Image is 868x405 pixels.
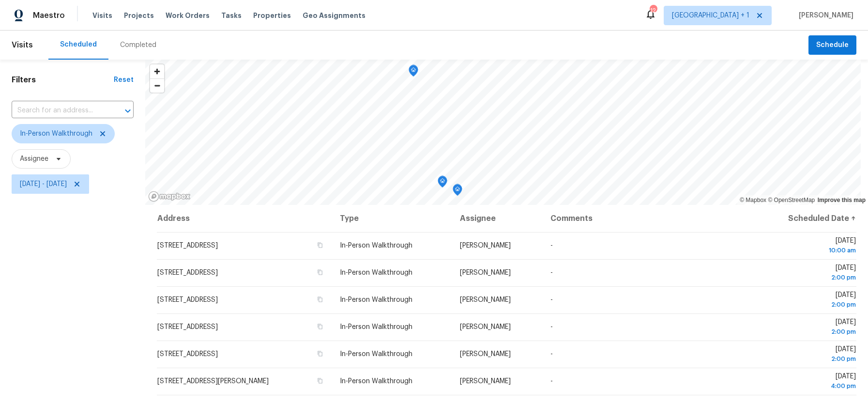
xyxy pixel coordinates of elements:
div: 2:00 pm [761,327,856,337]
th: Comments [543,205,753,232]
button: Copy Address [316,322,324,331]
a: Mapbox homepage [148,191,191,202]
button: Open [121,104,135,118]
div: Reset [114,75,134,85]
button: Copy Address [316,268,324,277]
span: [STREET_ADDRESS] [157,351,218,358]
div: Map marker [438,176,447,191]
button: Zoom out [150,78,164,93]
div: 2:00 pm [761,300,856,310]
span: [STREET_ADDRESS] [157,296,218,303]
span: [DATE] [761,346,856,364]
button: Schedule [808,35,856,55]
button: Copy Address [316,241,324,249]
div: 10:00 am [761,246,856,255]
span: - [550,378,553,385]
button: Copy Address [316,376,324,385]
button: Copy Address [316,295,324,304]
a: OpenStreetMap [768,197,815,203]
span: [PERSON_NAME] [460,269,511,276]
span: Zoom out [150,79,164,93]
span: In-Person Walkthrough [340,269,412,276]
canvas: Map [145,60,861,205]
div: Scheduled [60,40,97,49]
span: [DATE] [761,319,856,337]
span: - [550,269,553,276]
input: Search for an address... [12,103,107,118]
span: [DATE] [761,292,856,310]
span: [DATE] [761,237,856,255]
button: Zoom in [150,64,164,78]
div: Map marker [409,65,418,80]
div: 12 [650,6,656,16]
span: [STREET_ADDRESS] [157,324,218,330]
div: Completed [120,40,156,50]
span: [PERSON_NAME] [795,11,853,20]
span: Visits [92,11,112,20]
th: Type [332,205,452,232]
div: Map marker [453,184,462,199]
span: In-Person Walkthrough [340,351,412,358]
h1: Filters [12,75,114,85]
a: Improve this map [818,197,866,203]
span: [STREET_ADDRESS] [157,269,218,276]
span: Projects [124,11,154,20]
th: Scheduled Date ↑ [753,205,856,232]
span: Assignee [20,154,48,164]
span: [PERSON_NAME] [460,296,511,303]
div: 2:00 pm [761,273,856,282]
span: Schedule [816,39,849,51]
span: [STREET_ADDRESS][PERSON_NAME] [157,378,269,385]
span: In-Person Walkthrough [340,296,412,303]
a: Mapbox [740,197,766,203]
span: - [550,296,553,303]
span: [PERSON_NAME] [460,378,511,385]
span: Properties [253,11,291,20]
span: [PERSON_NAME] [460,351,511,358]
span: Maestro [33,11,65,20]
span: [DATE] [761,373,856,391]
span: [PERSON_NAME] [460,242,511,249]
span: - [550,324,553,330]
span: In-Person Walkthrough [340,242,412,249]
span: In-Person Walkthrough [340,378,412,385]
button: Copy Address [316,349,324,358]
span: [GEOGRAPHIC_DATA] + 1 [672,11,749,20]
div: 4:00 pm [761,381,856,391]
span: In-Person Walkthrough [20,129,92,139]
span: - [550,242,553,249]
div: 2:00 pm [761,354,856,364]
th: Assignee [452,205,543,232]
span: Geo Assignments [303,11,365,20]
span: Tasks [221,12,242,19]
span: [DATE] [761,265,856,282]
th: Address [157,205,332,232]
span: [PERSON_NAME] [460,324,511,330]
span: In-Person Walkthrough [340,324,412,330]
span: [DATE] - [DATE] [20,179,67,189]
span: Work Orders [166,11,210,20]
span: - [550,351,553,358]
span: Visits [12,34,33,56]
span: [STREET_ADDRESS] [157,242,218,249]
